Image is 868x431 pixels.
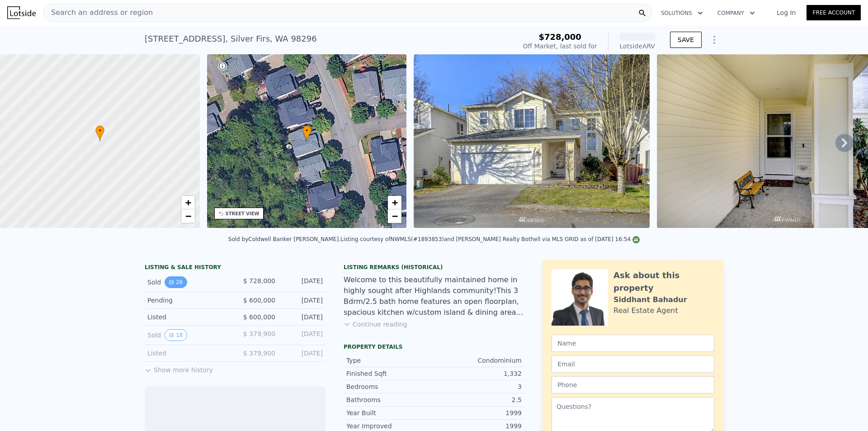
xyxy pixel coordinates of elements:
[346,395,434,404] div: Bathrooms
[388,196,401,209] a: Zoom in
[613,294,687,305] div: Siddhant Bahadur
[95,127,104,135] span: •
[654,5,710,21] button: Solutions
[388,209,401,223] a: Zoom out
[613,269,714,294] div: Ask about this property
[243,350,275,357] span: $ 379,900
[552,355,714,373] input: Email
[344,320,407,329] button: Continue reading
[243,330,275,337] span: $ 379,900
[344,264,524,271] div: Listing Remarks (Historical)
[434,408,522,417] div: 1999
[670,32,702,48] button: SAVE
[228,236,340,242] div: Sold by Coldwell Banker [PERSON_NAME] .
[705,31,723,49] button: Show Options
[185,197,191,208] span: +
[145,362,213,374] button: Show more history
[145,33,317,45] div: [STREET_ADDRESS] , Silver Firs , WA 98296
[434,369,522,378] div: 1,332
[392,197,398,208] span: +
[165,329,187,341] button: View historical data
[283,276,323,288] div: [DATE]
[346,422,434,431] div: Year Improved
[185,210,191,222] span: −
[619,42,656,51] div: Lotside ARV
[145,264,325,273] div: LISTING & SALE HISTORY
[807,5,861,20] a: Free Account
[243,297,275,304] span: $ 600,000
[340,236,640,242] div: Listing courtesy of NWMLS (#1893853) and [PERSON_NAME] Realty Bothell via MLS GRID as of [DATE] 1...
[181,196,195,209] a: Zoom in
[147,349,228,358] div: Listed
[283,296,323,305] div: [DATE]
[766,8,807,17] a: Log In
[710,5,762,21] button: Company
[434,422,522,431] div: 1999
[414,54,650,228] img: Sale: 128042733 Parcel: 103480343
[243,313,275,321] span: $ 600,000
[346,356,434,365] div: Type
[552,376,714,393] input: Phone
[346,382,434,391] div: Bedrooms
[434,382,522,391] div: 3
[243,277,275,284] span: $ 728,000
[302,125,311,141] div: •
[302,127,311,135] span: •
[147,296,228,305] div: Pending
[181,209,195,223] a: Zoom out
[95,125,104,141] div: •
[434,395,522,404] div: 2.5
[392,210,398,222] span: −
[147,313,228,322] div: Listed
[226,210,259,217] div: STREET VIEW
[632,236,640,243] img: NWMLS Logo
[538,32,581,42] span: $728,000
[147,329,228,341] div: Sold
[283,313,323,322] div: [DATE]
[283,349,323,358] div: [DATE]
[344,343,524,350] div: Property details
[613,305,678,316] div: Real Estate Agent
[44,7,153,18] span: Search an address or region
[147,276,228,288] div: Sold
[346,369,434,378] div: Finished Sqft
[434,356,522,365] div: Condominium
[346,408,434,417] div: Year Built
[344,275,524,318] div: Welcome to this beautifully maintained home in highly sought after Highlands community!This 3 Bdr...
[283,329,323,341] div: [DATE]
[552,335,714,352] input: Name
[523,42,597,51] div: Off Market, last sold for
[165,276,187,288] button: View historical data
[7,6,36,19] img: Lotside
